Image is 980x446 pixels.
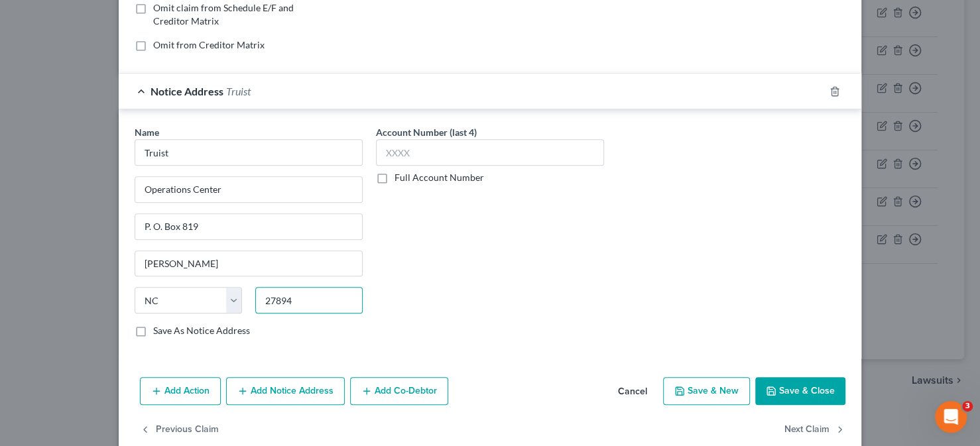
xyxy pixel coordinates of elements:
span: 3 [962,401,973,412]
button: Cancel [607,378,658,405]
input: Enter city... [135,251,362,276]
button: Add Action [140,377,221,405]
button: Save & New [663,377,750,405]
input: Enter zip.. [255,287,363,313]
input: XXXX [376,139,604,166]
label: Save As Notice Address [153,324,250,337]
input: Enter address... [135,177,362,202]
input: Search by name... [135,139,363,166]
span: Truist [226,85,251,97]
button: Add Co-Debtor [350,377,448,405]
button: Save & Close [755,377,845,405]
iframe: Intercom live chat [935,401,967,433]
span: Omit claim from Schedule E/F and Creditor Matrix [153,2,294,27]
button: Next Claim [784,416,845,443]
span: Name [135,127,159,138]
label: Full Account Number [395,171,484,184]
button: Add Notice Address [226,377,345,405]
label: Account Number (last 4) [376,125,477,139]
span: Omit from Creditor Matrix [153,39,265,50]
input: Apt, Suite, etc... [135,214,362,239]
button: Previous Claim [140,416,219,443]
span: Notice Address [151,85,223,97]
